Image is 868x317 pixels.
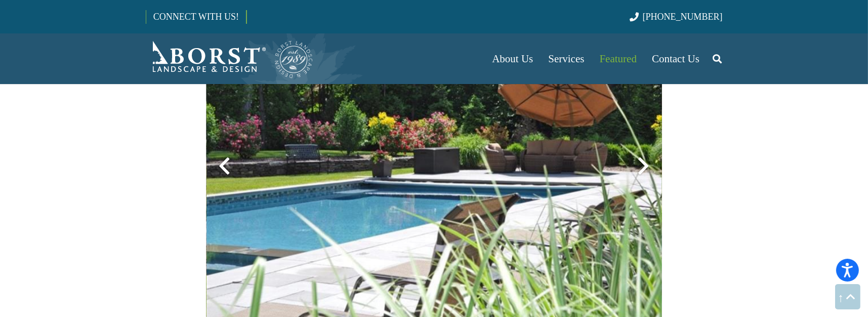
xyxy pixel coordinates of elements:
a: Contact Us [644,33,707,84]
a: Back to top [835,284,860,309]
a: Services [541,33,592,84]
a: CONNECT WITH US! [146,5,246,29]
a: Featured [592,33,644,84]
span: Services [548,53,584,65]
span: Featured [600,53,637,65]
a: Borst-Logo [146,38,314,79]
span: About Us [492,53,533,65]
a: Search [707,46,727,71]
a: [PHONE_NUMBER] [630,12,722,22]
span: Contact Us [652,53,699,65]
a: About Us [484,33,541,84]
span: [PHONE_NUMBER] [643,12,723,22]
